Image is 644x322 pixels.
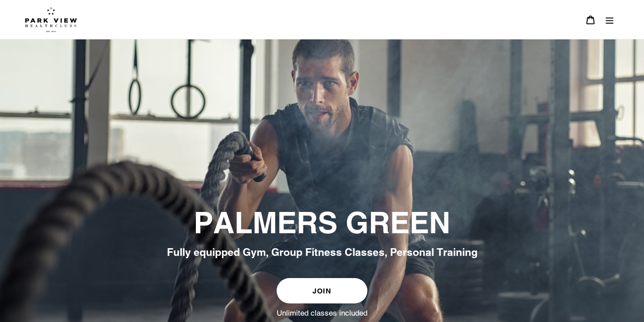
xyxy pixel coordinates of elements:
span: Fully equipped Gym, Group Fitness Classes, Personal Training [167,246,478,258]
button: Menu [600,10,619,29]
h2: PALMERS GREEN [75,206,569,241]
img: Park view health clubs is a gym near you. [25,7,77,32]
label: Unlimited classes included [277,308,367,318]
a: JOIN [277,278,367,303]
